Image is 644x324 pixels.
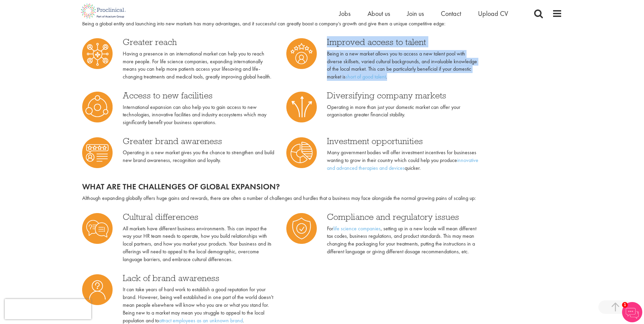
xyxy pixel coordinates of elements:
iframe: reCAPTCHA [5,299,91,319]
h3: Compliance and regulatory issues [327,212,480,221]
h3: Cultural differences [123,212,276,221]
p: Being a global entity and launching into new markets has many advantages, and if successful can g... [82,20,480,28]
a: Jobs [339,9,351,18]
img: International brand awareness icon [82,130,113,168]
img: Access to facilities and ecosystems icon [82,84,113,122]
a: Join us [407,9,424,18]
h3: Investment opportunities [327,137,480,145]
img: Chatbot [622,302,642,322]
img: Greater international reach icon [82,31,113,69]
a: Upload CV [478,9,508,18]
img: Local compliance icon [286,206,317,244]
a: Contact [441,9,461,18]
img: Global diversification icon [286,84,317,122]
a: About us [367,9,390,18]
h2: WHAT ARE THE CHALLENGES OF GLOBAL EXPANSION? [82,182,480,191]
h3: Diversifying company markets [327,91,480,100]
a: short of good talent [345,73,386,80]
a: innovative and advanced therapies and devices [327,157,478,171]
img: Access to talent icon [286,31,317,69]
h3: Lack of brand awareness [123,274,276,282]
h3: Access to new facilities [123,91,276,100]
p: Many government bodies will offer investment incentives for businesses wanting to grow in their c... [327,149,480,172]
img: Cultural differences icon [82,206,113,244]
p: Operating in more than just your domestic market can offer your organisation greater financial st... [327,103,480,119]
a: attract employees as an unknown brand [159,317,243,324]
p: Although expanding globally offers huge gains and rewards, there are often a number of challenges... [82,194,480,202]
p: Having a presence in an international market can help you to reach more people. For life science ... [123,50,276,81]
p: All markets have different business environments. This can impact the way your HR team needs to o... [123,225,276,263]
h3: Improved access to talent [327,38,480,46]
p: For , setting up in a new locale will mean different tax codes, business regulations, and product... [327,225,480,256]
img: Investment opportunities icon [286,130,317,168]
h3: Greater reach [123,38,276,46]
img: Unknown brand icon [82,267,113,305]
h3: Greater brand awareness [123,137,276,145]
p: Being in a new market allows you to access a new talent pool with diverse skillsets, varied cultu... [327,50,480,81]
a: life science companies [333,225,381,232]
p: International expansion can also help you to gain access to new technologies, innovative faciliti... [123,103,276,127]
p: Operating in a new market gives you the chance to strengthen and build new brand awareness, recog... [123,149,276,164]
span: 1 [622,302,628,308]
